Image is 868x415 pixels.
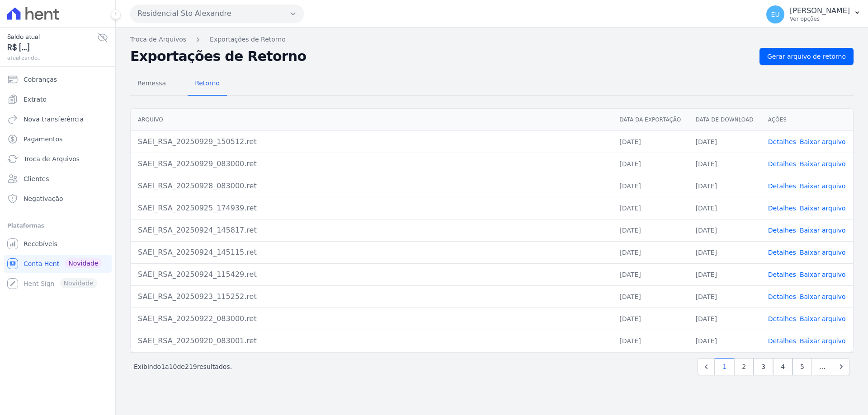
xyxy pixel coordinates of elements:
button: EU [PERSON_NAME] Ver opções [759,2,868,27]
a: Cobranças [4,70,112,89]
a: Detalhes [768,160,796,168]
span: 1 [161,363,165,370]
h2: Exportações de Retorno [130,50,752,63]
span: atualizando... [7,54,97,62]
a: Detalhes [768,182,796,190]
td: [DATE] [612,263,688,285]
span: Troca de Arquivos [24,154,80,163]
div: SAEI_RSA_20250929_150512.ret [138,136,605,147]
a: Detalhes [768,337,796,345]
a: Baixar arquivo [800,337,846,345]
a: Retorno [188,72,227,96]
div: SAEI_RSA_20250929_083000.ret [138,159,605,169]
td: [DATE] [689,131,761,153]
button: Residencial Sto Alexandre [130,5,304,23]
a: Detalhes [768,138,796,145]
th: Ações [761,109,853,131]
a: Previous [698,358,715,375]
span: Recebíveis [24,239,57,248]
a: 1 [715,358,734,375]
a: Baixar arquivo [800,182,846,190]
div: SAEI_RSA_20250922_083000.ret [138,313,605,324]
a: Gerar arquivo de retorno [759,48,854,65]
span: … [811,358,833,375]
a: 3 [754,358,773,375]
td: [DATE] [612,153,688,175]
a: Remessa [130,72,173,96]
th: Data de Download [689,109,761,131]
span: Conta Hent [24,259,59,268]
a: Conta Hent Novidade [4,255,112,273]
td: [DATE] [689,153,761,175]
td: [DATE] [689,263,761,285]
div: SAEI_RSA_20250924_115429.ret [138,269,605,280]
td: [DATE] [689,330,761,352]
span: Remessa [132,74,171,92]
td: [DATE] [689,175,761,197]
a: Detalhes [768,249,796,256]
td: [DATE] [689,197,761,219]
span: Pagamentos [24,135,62,144]
td: [DATE] [689,308,761,330]
a: Next [833,358,850,375]
a: Baixar arquivo [800,205,846,212]
a: Pagamentos [4,130,112,148]
a: 5 [793,358,812,375]
a: Detalhes [768,315,796,322]
a: Negativação [4,190,112,208]
td: [DATE] [612,285,688,308]
span: Negativação [24,194,63,203]
a: Detalhes [768,205,796,212]
a: Baixar arquivo [800,138,846,145]
span: EU [771,11,780,18]
span: Clientes [24,174,49,183]
th: Arquivo [131,109,612,131]
nav: Breadcrumb [130,35,854,44]
a: Detalhes [768,227,796,234]
nav: Sidebar [7,70,108,293]
span: R$ [...] [7,42,97,54]
div: Plataformas [7,220,108,231]
a: 4 [773,358,793,375]
a: Troca de Arquivos [130,35,186,44]
div: SAEI_RSA_20250920_083001.ret [138,336,605,346]
th: Data da Exportação [612,109,688,131]
td: [DATE] [689,219,761,241]
span: Retorno [189,74,225,92]
div: SAEI_RSA_20250924_145817.ret [138,225,605,236]
a: Nova transferência [4,110,112,128]
td: [DATE] [689,241,761,263]
span: 219 [185,363,197,370]
td: [DATE] [612,197,688,219]
a: Troca de Arquivos [4,150,112,168]
td: [DATE] [612,330,688,352]
td: [DATE] [612,219,688,241]
a: Extrato [4,90,112,108]
span: Extrato [24,95,47,104]
p: Exibindo a de resultados. [134,362,232,371]
a: 2 [734,358,754,375]
a: Exportações de Retorno [210,35,286,44]
a: Baixar arquivo [800,293,846,300]
a: Baixar arquivo [800,227,846,234]
td: [DATE] [612,308,688,330]
td: [DATE] [689,285,761,308]
span: Gerar arquivo de retorno [767,52,846,61]
span: Saldo atual [7,32,97,42]
p: Ver opções [790,15,850,23]
span: Nova transferência [24,115,84,124]
p: [PERSON_NAME] [790,6,850,15]
span: Cobranças [24,75,57,84]
span: 10 [169,363,177,370]
a: Baixar arquivo [800,271,846,278]
div: SAEI_RSA_20250923_115252.ret [138,291,605,302]
a: Detalhes [768,271,796,278]
a: Recebíveis [4,235,112,253]
div: SAEI_RSA_20250928_083000.ret [138,181,605,191]
span: Novidade [65,258,102,268]
td: [DATE] [612,241,688,263]
div: SAEI_RSA_20250925_174939.ret [138,203,605,214]
a: Clientes [4,170,112,188]
a: Baixar arquivo [800,160,846,168]
a: Baixar arquivo [800,315,846,322]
